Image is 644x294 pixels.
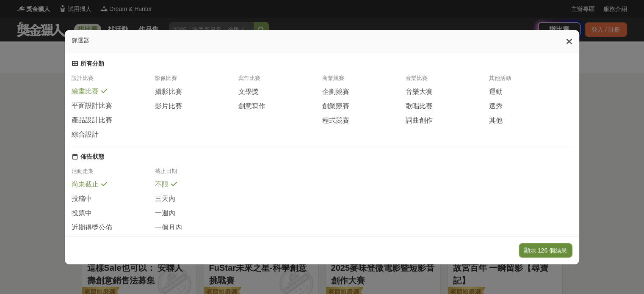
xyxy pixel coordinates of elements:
[489,102,503,111] span: 選秀
[155,88,182,96] span: 攝影比賽
[406,74,489,87] div: 音樂比賽
[72,168,155,180] div: 活動走期
[406,102,433,111] span: 歌唱比賽
[406,116,433,125] span: 詞曲創作
[322,74,405,87] div: 商業競賽
[155,168,238,180] div: 截止日期
[155,209,175,218] span: 一週內
[238,74,322,87] div: 寫作比賽
[519,243,572,258] button: 顯示 126 個結果
[80,60,104,68] div: 所有分類
[489,116,503,125] span: 其他
[155,74,238,87] div: 影像比賽
[238,88,259,96] span: 文學獎
[72,180,99,189] span: 尚未截止
[72,209,92,218] span: 投票中
[155,223,182,232] span: 一個月內
[322,102,349,111] span: 創業競賽
[238,102,265,111] span: 創意寫作
[155,102,182,111] span: 影片比賽
[155,195,175,203] span: 三天內
[80,153,104,161] div: 佈告狀態
[489,88,503,96] span: 運動
[72,195,92,203] span: 投稿中
[489,74,572,87] div: 其他活動
[72,37,89,44] span: 篩選器
[72,102,112,110] span: 平面設計比賽
[322,88,349,96] span: 企劃競賽
[72,130,99,139] span: 綜合設計
[72,116,112,125] span: 產品設計比賽
[322,116,349,125] span: 程式競賽
[155,180,169,189] span: 不限
[72,223,112,232] span: 近期得獎公佈
[72,87,99,96] span: 繪畫比賽
[406,88,433,96] span: 音樂大賽
[72,74,155,87] div: 設計比賽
